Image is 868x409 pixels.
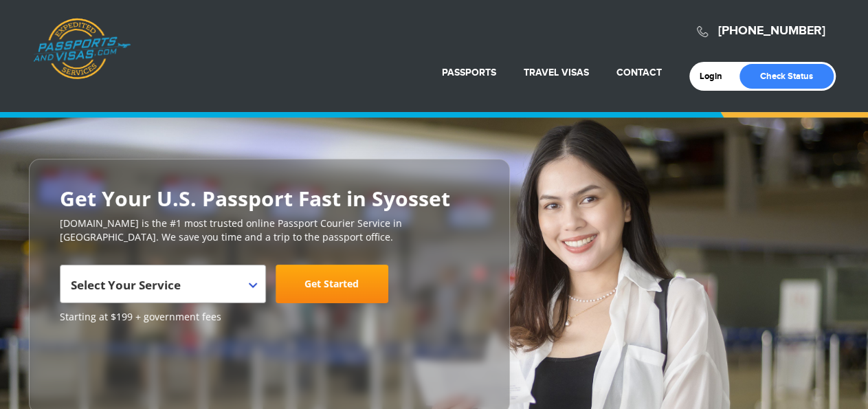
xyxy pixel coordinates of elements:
span: Select Your Service [60,265,266,303]
a: Check Status [739,64,834,89]
h2: Get Your U.S. Passport Fast in Syosset [60,187,479,210]
a: Passports & [DOMAIN_NAME] [33,18,131,80]
a: Get Started [276,265,388,303]
a: Passports [442,67,496,78]
a: Travel Visas [524,67,589,78]
a: Contact [616,67,662,78]
span: Select Your Service [71,277,181,293]
span: Starting at $199 + government fees [60,310,479,324]
span: Select Your Service [71,270,252,309]
a: Login [700,71,732,82]
a: [PHONE_NUMBER] [718,23,825,38]
iframe: Customer reviews powered by Trustpilot [60,331,163,399]
p: [DOMAIN_NAME] is the #1 most trusted online Passport Courier Service in [GEOGRAPHIC_DATA]. We sav... [60,217,479,244]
